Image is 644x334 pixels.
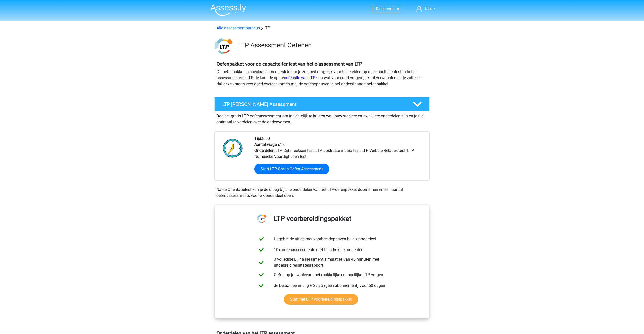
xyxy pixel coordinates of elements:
span: Kies [376,6,383,11]
a: Start LTP Gratis Oefen Assessment [254,164,329,174]
img: Assessly [210,4,246,16]
b: Tijd: [254,136,262,141]
a: Kiespremium [373,5,402,12]
div: Na de Oriëntatietest kun je de uitleg bij alle onderdelen van het LTP-oefenpakket doornemen en ee... [214,187,430,199]
div: Doe het gratis LTP oefenassessment om inzichtelijk te krijgen wat jouw sterkere en zwakkere onder... [214,111,430,125]
span: Bas [425,6,432,11]
a: LTP [PERSON_NAME] Assessment [212,97,432,111]
a: oefensite van LTP [284,75,315,80]
img: ltp.png [215,37,232,55]
div: 8:00 12 LTP Cijferreeksen test, LTP abstracte matrix test, LTP Verbale Relaties test, LTP Numerie... [251,136,429,180]
a: Alle assessmentbureaus [217,26,260,30]
a: Start het LTP voorbereidingspakket [284,294,358,305]
b: Onderdelen: [254,148,275,153]
img: Klok [220,136,246,161]
b: Oefenpakket voor de capaciteitentest van het e-assessment van LTP [217,61,362,67]
p: Dit oefenpakket is speciaal samengesteld om je zo goed mogelijk voor te bereiden op de capaciteit... [217,69,427,87]
h4: LTP [PERSON_NAME] Assessment [222,101,405,107]
h3: LTP Assessment Oefenen [238,41,426,49]
div: LTP [215,25,429,31]
b: Aantal vragen: [254,142,280,147]
span: premium [383,6,399,11]
a: Bas [414,6,438,12]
